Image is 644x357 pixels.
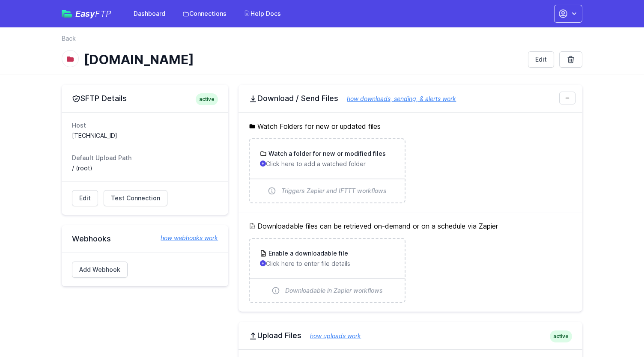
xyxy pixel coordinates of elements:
h2: Download / Send Files [249,93,572,104]
img: easyftp_logo.png [62,10,72,18]
a: Dashboard [128,6,170,21]
a: Connections [177,6,232,21]
h5: Downloadable files can be retrieved on-demand or on a schedule via Zapier [249,221,572,231]
p: Click here to add a watched folder [260,160,394,168]
dd: [TECHNICAL_ID] [72,131,218,140]
h3: Watch a folder for new or modified files [267,149,386,158]
h5: Watch Folders for new or updated files [249,121,572,131]
span: Test Connection [111,194,160,202]
span: Downloadable in Zapier workflows [285,286,383,295]
h2: SFTP Details [72,93,218,104]
h1: [DOMAIN_NAME] [84,52,521,67]
a: EasyFTP [62,9,111,18]
dt: Host [72,121,218,130]
span: Triggers Zapier and IFTTT workflows [281,187,387,195]
h2: Upload Files [249,330,572,341]
h2: Webhooks [72,234,218,244]
a: Help Docs [239,6,286,21]
span: active [196,93,218,105]
a: Enable a downloadable file Click here to enter file details Downloadable in Zapier workflows [250,239,404,302]
a: how webhooks work [152,234,218,242]
h3: Enable a downloadable file [267,249,348,258]
dd: / (root) [72,164,218,173]
span: FTP [95,9,111,19]
a: Test Connection [104,190,167,206]
span: Easy [75,9,111,18]
a: Edit [528,51,554,68]
a: how downloads, sending, & alerts work [338,95,456,102]
a: Edit [72,190,98,206]
dt: Default Upload Path [72,154,218,162]
a: Watch a folder for new or modified files Click here to add a watched folder Triggers Zapier and I... [250,139,404,202]
p: Click here to enter file details [260,259,394,268]
a: how uploads work [301,332,361,339]
span: active [550,330,572,342]
nav: Breadcrumb [62,34,582,48]
a: Add Webhook [72,262,128,278]
a: Back [62,34,76,43]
